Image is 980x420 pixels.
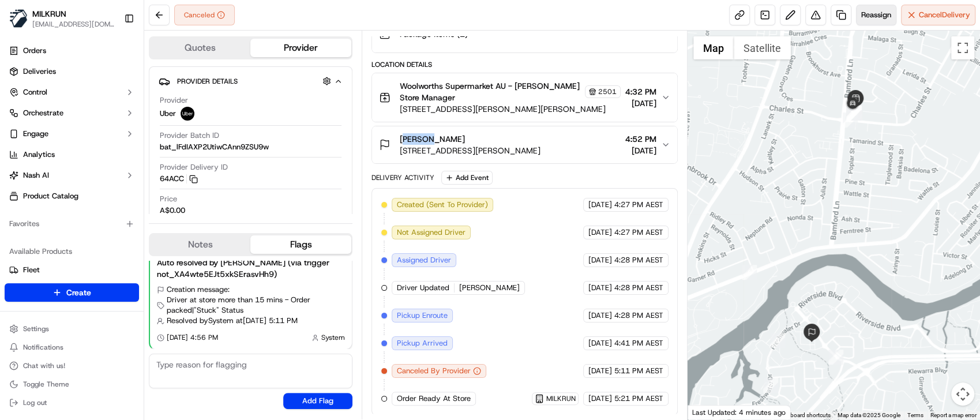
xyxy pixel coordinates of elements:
[781,411,831,419] button: Keyboard shortcuts
[614,310,663,321] span: 4:28 PM AEST
[9,9,28,28] img: MILKRUN
[397,310,448,321] span: Pickup Enroute
[614,283,663,293] span: 4:28 PM AEST
[930,412,977,418] a: Report a map error
[23,380,69,389] span: Toggle Theme
[770,333,785,348] div: 3
[177,77,238,86] span: Provider Details
[157,257,345,280] div: Auto resolved by [PERSON_NAME] (via trigger not_XA4wte5EJt5xkSErasvHh9)
[5,187,139,205] a: Product Catalog
[588,227,612,238] span: [DATE]
[763,378,778,393] div: 2
[5,376,139,392] button: Toggle Theme
[397,393,471,404] span: Order Ready At Store
[167,316,234,326] span: Resolved by System
[160,108,176,119] span: Uber
[167,295,345,316] span: Driver at store more than 15 mins - Order packed | "Stuck" Status
[150,39,250,57] button: Quotes
[400,80,583,103] span: Woolworths Supermarket AU - [PERSON_NAME] Store Manager
[397,227,465,238] span: Not Assigned Driver
[846,106,861,121] div: 11
[688,405,791,419] div: Last Updated: 4 minutes ago
[397,338,448,348] span: Pickup Arrived
[625,97,656,109] span: [DATE]
[856,5,896,25] button: Reassign
[459,283,520,293] span: [PERSON_NAME]
[5,104,139,122] button: Orchestrate
[5,62,139,81] a: Deliveries
[690,404,729,419] a: Open this area in Google Maps (opens a new window)
[66,287,91,298] span: Create
[160,142,269,152] span: bat_lFdIAXP2UtiwCAnn9ZSU9w
[5,358,139,374] button: Chat with us!
[371,173,434,182] div: Delivery Activity
[23,170,49,181] span: Nash AI
[23,361,65,370] span: Chat with us!
[23,398,47,407] span: Log out
[181,107,194,121] img: uber-new-logo.jpeg
[614,200,663,210] span: 4:27 PM AEST
[236,316,298,326] span: at [DATE] 5:11 PM
[5,5,119,32] button: MILKRUNMILKRUN[EMAIL_ADDRESS][DOMAIN_NAME]
[160,95,188,106] span: Provider
[5,395,139,411] button: Log out
[321,333,345,342] span: System
[397,283,449,293] span: Driver Updated
[371,60,678,69] div: Location Details
[167,284,230,295] span: Creation message:
[838,412,900,418] span: Map data ©2025 Google
[23,343,63,352] span: Notifications
[167,333,218,342] span: [DATE] 4:56 PM
[9,265,134,275] a: Fleet
[174,5,235,25] button: Canceled
[397,366,471,376] span: Canceled By Provider
[598,87,617,96] span: 2501
[5,339,139,355] button: Notifications
[5,125,139,143] button: Engage
[23,191,78,201] span: Product Catalog
[23,66,56,77] span: Deliveries
[5,242,139,261] div: Available Products
[250,39,351,57] button: Provider
[828,350,843,365] div: 1
[693,36,734,59] button: Show street map
[32,8,66,20] button: MILKRUN
[625,145,656,156] span: [DATE]
[23,108,63,118] span: Orchestrate
[625,133,656,145] span: 4:52 PM
[734,36,791,59] button: Show satellite imagery
[32,20,115,29] button: [EMAIL_ADDRESS][DOMAIN_NAME]
[951,36,974,59] button: Toggle fullscreen view
[588,366,612,376] span: [DATE]
[588,310,612,321] span: [DATE]
[588,200,612,210] span: [DATE]
[400,103,621,115] span: [STREET_ADDRESS][PERSON_NAME][PERSON_NAME]
[23,46,46,56] span: Orders
[5,145,139,164] a: Analytics
[5,215,139,233] div: Favorites
[250,235,351,254] button: Flags
[5,261,139,279] button: Fleet
[160,174,198,184] button: 64ACC
[5,166,139,185] button: Nash AI
[400,145,540,156] span: [STREET_ADDRESS][PERSON_NAME]
[907,412,923,418] a: Terms (opens in new tab)
[5,321,139,337] button: Settings
[919,10,970,20] span: Cancel Delivery
[23,324,49,333] span: Settings
[23,129,48,139] span: Engage
[160,162,228,172] span: Provider Delivery ID
[614,366,663,376] span: 5:11 PM AEST
[614,393,663,404] span: 5:21 PM AEST
[588,338,612,348] span: [DATE]
[160,205,185,216] span: A$0.00
[861,10,891,20] span: Reassign
[23,87,47,97] span: Control
[372,73,677,122] button: Woolworths Supermarket AU - [PERSON_NAME] Store Manager2501[STREET_ADDRESS][PERSON_NAME][PERSON_N...
[441,171,493,185] button: Add Event
[546,394,576,403] span: MILKRUN
[588,393,612,404] span: [DATE]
